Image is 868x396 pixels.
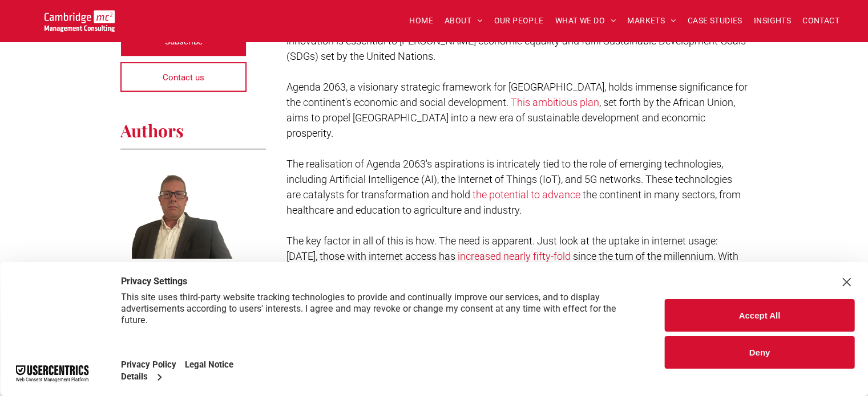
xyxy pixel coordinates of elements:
[511,96,599,108] a: This ambitious plan
[286,96,735,139] span: , set forth by the African Union, aims to propel [GEOGRAPHIC_DATA] into a new era of sustainable ...
[45,10,115,32] img: Go to Homepage
[120,119,184,142] span: Authors
[488,12,549,30] a: OUR PEOPLE
[45,12,115,24] a: Your Business Transformed | Cambridge Management Consulting
[120,162,234,259] a: Elia Tsouros
[286,81,748,108] span: Agenda 2063, a visionary strategic framework for [GEOGRAPHIC_DATA], holds immense significance fo...
[458,250,571,262] a: increased nearly fifty-fold
[748,12,797,30] a: INSIGHTS
[120,62,247,92] a: Contact us
[286,158,732,201] span: The realisation of Agenda 2063's aspirations is intricately tied to the role of emerging technolo...
[403,12,439,30] a: HOME
[550,12,622,30] a: WHAT WE DO
[286,235,718,262] span: The key factor in all of this is how. The need is apparent. Just look at the uptake in internet u...
[797,12,845,30] a: CONTACT
[439,12,488,30] a: ABOUT
[621,12,681,30] a: MARKETS
[163,63,204,92] span: Contact us
[682,12,748,30] a: CASE STUDIES
[473,189,580,201] a: the potential to advance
